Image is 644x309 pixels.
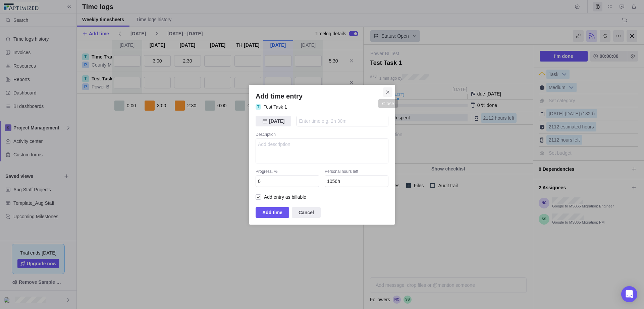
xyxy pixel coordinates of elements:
[264,104,287,110] span: Test Task 1
[325,169,388,176] div: Personal hours left
[292,207,321,218] span: Cancel
[256,132,388,139] div: Description
[382,101,394,106] div: Close
[249,85,395,225] div: Add time entry
[261,192,306,202] span: Add entry as billable
[256,104,261,110] div: T
[299,208,314,217] span: Cancel
[262,208,282,217] span: Add time
[256,91,388,101] h2: Add time entry
[297,116,388,126] input: Enter time e.g. 2h 30m
[256,116,291,126] span: [DATE]
[269,117,284,125] span: [DATE]
[256,207,289,218] span: Add time
[383,87,392,97] span: Close
[256,169,319,176] div: Progress, %
[325,176,388,187] input: Personal hours left
[621,286,637,302] div: Open Intercom Messenger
